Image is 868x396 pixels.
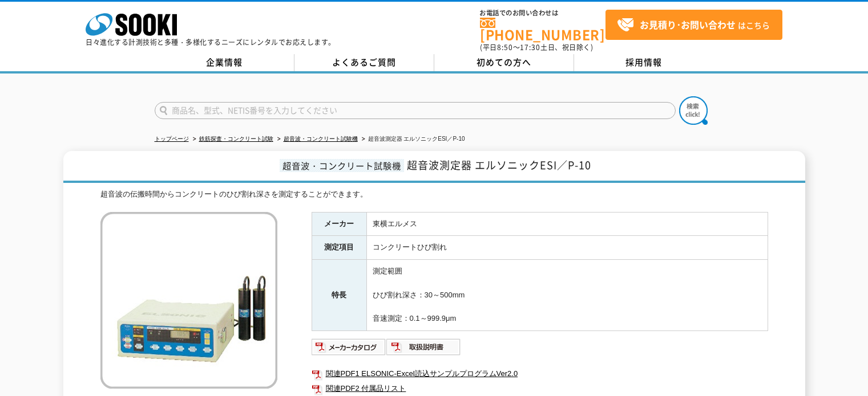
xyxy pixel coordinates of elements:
[480,18,605,41] a: [PHONE_NUMBER]
[312,236,366,260] th: 測定項目
[366,260,768,331] td: 測定範囲 ひび割れ深さ：30～500mm 音速測定：0.1～999.9μm
[480,42,593,52] span: (平日 ～ 土日、祝日除く)
[386,345,461,354] a: 取扱説明書
[360,133,465,145] li: 超音波測定器 エルソニックESI／P-10
[605,10,782,40] a: お見積り･お問い合わせはこちら
[679,96,708,125] img: btn_search.png
[640,18,736,31] strong: お見積り･お問い合わせ
[284,136,358,142] a: 超音波・コンクリート試験機
[480,10,605,17] span: お電話でのお問い合わせは
[100,189,768,201] div: 超音波の伝搬時間からコンクリートのひび割れ深さを測定することができます。
[407,157,591,173] span: 超音波測定器 エルソニックESI／P-10
[434,54,574,71] a: 初めての方へ
[477,56,531,68] span: 初めての方へ
[366,212,768,236] td: 東横エルメス
[312,338,386,356] img: メーカーカタログ
[312,260,366,331] th: 特長
[386,338,461,356] img: 取扱説明書
[86,39,336,46] p: 日々進化する計測技術と多種・多様化するニーズにレンタルでお応えします。
[617,17,770,34] span: はこちら
[155,136,189,142] a: トップページ
[497,42,513,52] span: 8:50
[199,136,273,142] a: 鉄筋探査・コンクリート試験
[312,366,768,381] a: 関連PDF1 ELSONIC-Excel読込サンプルプログラムVer2.0
[366,236,768,260] td: コンクリートひび割れ
[155,54,294,71] a: 企業情報
[100,212,277,389] img: 超音波測定器 エルソニックESI／P-10
[312,345,386,354] a: メーカーカタログ
[155,102,676,119] input: 商品名、型式、NETIS番号を入力してください
[294,54,434,71] a: よくあるご質問
[312,212,366,236] th: メーカー
[574,54,714,71] a: 採用情報
[520,42,540,52] span: 17:30
[280,159,404,172] span: 超音波・コンクリート試験機
[312,381,768,396] a: 関連PDF2 付属品リスト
